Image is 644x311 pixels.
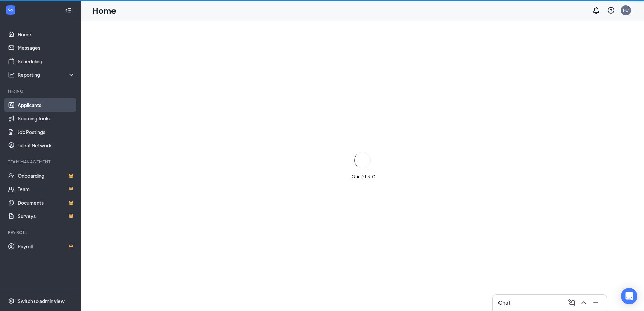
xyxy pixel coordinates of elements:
[590,297,601,308] button: Minimize
[18,41,75,55] a: Messages
[8,230,74,235] div: Payroll
[8,71,15,78] svg: Analysis
[65,7,72,14] svg: Collapse
[8,298,15,304] svg: Settings
[18,139,75,152] a: Talent Network
[346,174,379,180] div: LOADING
[18,125,75,139] a: Job Postings
[18,209,75,223] a: SurveysCrown
[18,182,75,196] a: TeamCrown
[566,297,577,308] button: ComposeMessage
[18,55,75,68] a: Scheduling
[592,299,600,307] svg: Minimize
[580,299,588,307] svg: ChevronUp
[568,299,576,307] svg: ComposeMessage
[7,7,14,13] svg: WorkstreamLogo
[18,71,75,78] div: Reporting
[18,28,75,41] a: Home
[621,288,637,304] div: Open Intercom Messenger
[18,98,75,112] a: Applicants
[578,297,589,308] button: ChevronUp
[8,88,74,94] div: Hiring
[18,298,65,304] div: Switch to admin view
[18,169,75,182] a: OnboardingCrown
[18,112,75,125] a: Sourcing Tools
[592,6,600,14] svg: Notifications
[607,6,615,14] svg: QuestionInfo
[18,240,75,253] a: PayrollCrown
[623,7,629,13] div: FC
[498,299,510,306] h3: Chat
[8,159,74,165] div: Team Management
[18,196,75,209] a: DocumentsCrown
[92,5,116,16] h1: Home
